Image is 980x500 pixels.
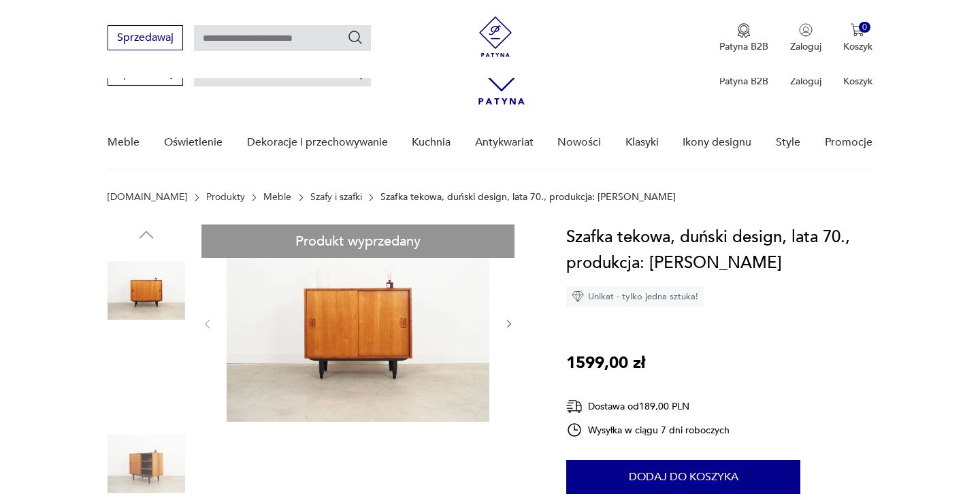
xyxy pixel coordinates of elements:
p: Koszyk [843,75,872,88]
div: Produkt wyprzedany [201,224,514,258]
button: Szukaj [347,29,363,46]
img: Ikona dostawy [566,398,583,415]
a: Nowości [557,116,601,169]
p: Patyna B2B [719,75,768,88]
img: Ikona diamentu [572,290,584,303]
a: Promocje [825,116,872,169]
a: Szafy i szafki [310,192,362,203]
img: Zdjęcie produktu Szafka tekowa, duński design, lata 70., produkcja: Thorsø Møbelfabrik [108,252,185,329]
a: Ikony designu [683,116,751,169]
img: Ikona medalu [737,23,751,38]
a: Oświetlenie [164,116,223,169]
a: Meble [108,116,140,169]
a: Ikona medaluPatyna B2B [719,23,768,53]
a: Sprzedawaj [108,69,183,79]
a: Produkty [206,192,245,203]
button: Dodaj do koszyka [566,460,800,494]
a: [DOMAIN_NAME] [108,192,187,203]
a: Style [776,116,800,169]
p: Zaloguj [790,75,821,88]
a: Kuchnia [412,116,451,169]
img: Zdjęcie produktu Szafka tekowa, duński design, lata 70., produkcja: Thorsø Møbelfabrik [108,339,185,416]
img: Patyna - sklep z meblami i dekoracjami vintage [475,16,516,57]
p: 1599,00 zł [566,350,645,376]
button: 0Koszyk [843,23,872,53]
button: Zaloguj [790,23,821,53]
img: Ikona koszyka [851,23,864,37]
a: Dekoracje i przechowywanie [247,116,388,169]
div: 0 [859,22,870,33]
div: Dostawa od 189,00 PLN [566,398,730,415]
img: Ikonka użytkownika [799,23,813,37]
p: Koszyk [843,40,872,53]
p: Zaloguj [790,40,821,53]
div: Wysyłka w ciągu 7 dni roboczych [566,422,730,438]
div: Unikat - tylko jedna sztuka! [566,286,704,307]
p: Szafka tekowa, duński design, lata 70., produkcja: [PERSON_NAME] [380,192,676,203]
button: Patyna B2B [719,23,768,53]
img: Zdjęcie produktu Szafka tekowa, duński design, lata 70., produkcja: Thorsø Møbelfabrik [227,224,489,422]
a: Meble [263,192,291,203]
a: Klasyki [625,116,659,169]
button: Sprzedawaj [108,25,183,50]
a: Sprzedawaj [108,34,183,44]
h1: Szafka tekowa, duński design, lata 70., produkcja: [PERSON_NAME] [566,224,872,276]
p: Patyna B2B [719,40,768,53]
a: Antykwariat [475,116,534,169]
